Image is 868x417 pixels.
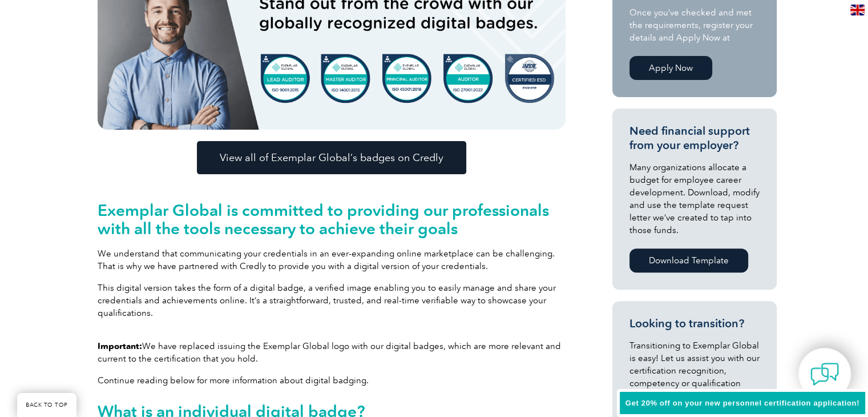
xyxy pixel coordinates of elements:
[625,399,859,407] span: Get 20% off on your new personnel certification application!
[629,248,748,272] a: Download Template
[850,5,865,15] img: en
[98,282,566,319] p: This digital version takes the form of a digital badge, a verified image enabling you to easily m...
[220,153,443,163] span: View all of Exemplar Global’s badges on Credly
[17,393,76,417] a: BACK TO TOP
[98,341,142,351] strong: Important:
[629,6,760,44] p: Once you’ve checked and met the requirements, register your details and Apply Now at
[98,340,566,365] p: We have replaced issuing the Exemplar Global logo with our digital badges, which are more relevan...
[98,201,566,238] h2: Exemplar Global is committed to providing our professionals with all the tools necessary to achie...
[629,316,760,331] h3: Looking to transition?
[98,374,566,387] p: Continue reading below for more information about digital badging.
[629,56,712,80] a: Apply Now
[98,247,566,272] p: We understand that communicating your credentials in an ever-expanding online marketplace can be ...
[810,360,839,388] img: contact-chat.png
[629,124,760,153] h3: Need financial support from your employer?
[629,161,760,236] p: Many organizations allocate a budget for employee career development. Download, modify and use th...
[197,141,466,174] a: View all of Exemplar Global’s badges on Credly
[629,339,760,402] p: Transitioning to Exemplar Global is easy! Let us assist you with our certification recognition, c...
